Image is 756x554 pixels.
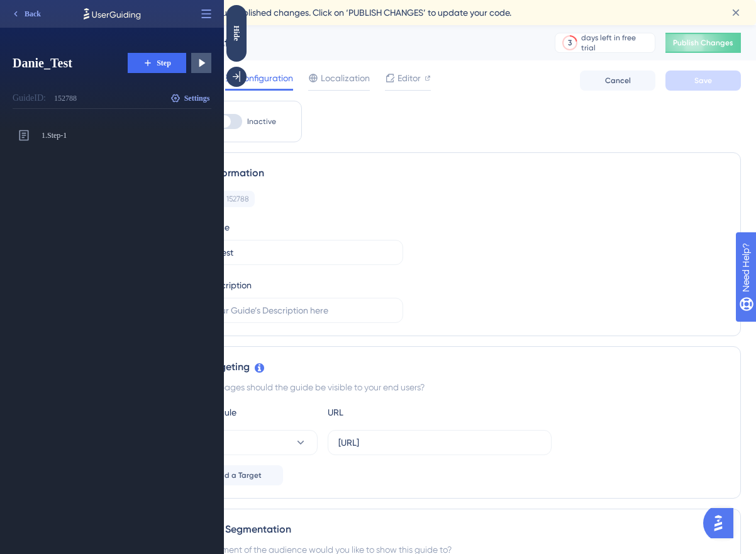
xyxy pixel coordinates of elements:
span: Back [25,9,41,19]
span: Inactive [247,116,276,127]
iframe: UserGuiding AI Assistant Launcher [703,504,741,542]
span: Save [694,76,712,86]
span: Cancel [605,76,631,86]
span: Editor [397,71,421,86]
input: yourwebsite.com/path [338,436,541,449]
button: equals [179,430,318,455]
button: Save [665,71,741,91]
div: Audience Segmentation [179,522,728,537]
span: Step [157,58,171,68]
span: Add a Target [214,470,262,480]
div: 152788 [226,194,249,204]
div: 152788 [54,93,77,103]
div: Guide ID: [13,91,46,106]
span: You have unpublished changes. Click on ‘PUBLISH CHANGES’ to update your code. [184,5,511,20]
div: Danie_Test [166,34,523,52]
button: Settings [169,88,211,108]
div: days left in free trial [581,33,651,53]
input: Type your Guide’s Name here [190,246,392,259]
span: Need Help? [30,3,79,18]
div: On which pages should the guide be visible to your end users? [179,380,728,395]
span: Settings [184,93,210,103]
div: Page Targeting [179,359,728,375]
input: Type your Guide’s Description here [190,303,392,317]
div: Guide Information [179,166,728,181]
span: Danie_Test [13,54,118,72]
button: Cancel [580,71,655,91]
button: Publish Changes [665,33,741,53]
div: URL [328,405,466,420]
button: Back [5,4,47,24]
button: Step [128,53,186,73]
div: 3 [568,38,572,48]
span: Localization [321,71,370,86]
button: Add a Target [179,465,283,485]
span: Configuration [238,71,293,86]
span: Publish Changes [673,38,733,48]
div: Choose A Rule [179,405,318,420]
span: 1. Step-1 [42,130,206,140]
